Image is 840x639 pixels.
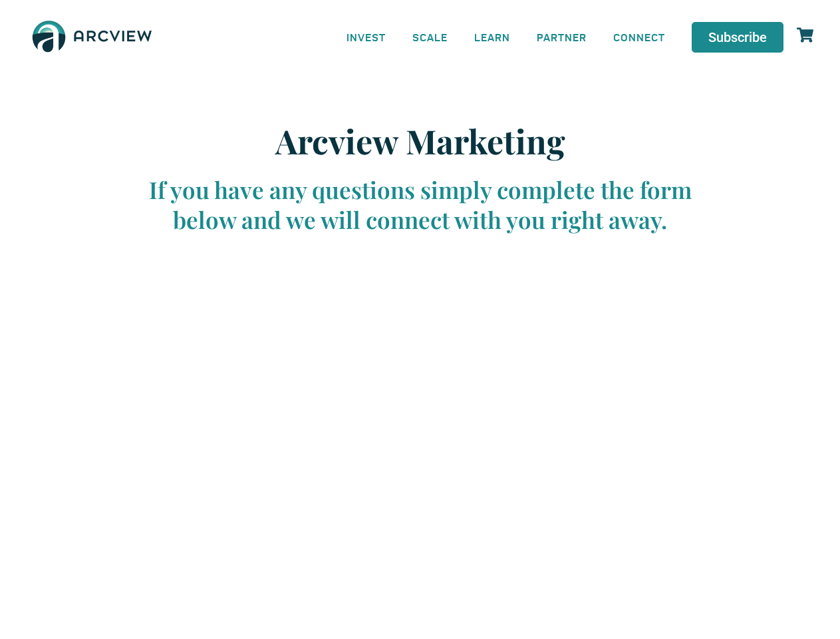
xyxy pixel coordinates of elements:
a: CONNECT [600,22,678,52]
h2: Arcview Marketing [134,121,706,161]
a: INVEST [333,22,399,52]
a: Subscribe [692,22,783,53]
div: If you have any questions simply complete the form below and we will connect with you right away. [134,174,706,235]
a: SCALE [399,22,461,52]
a: PARTNER [523,22,600,52]
a: LEARN [461,22,523,52]
nav: Menu [333,22,678,52]
img: The Arcview Group [27,13,158,61]
span: Subscribe [708,31,767,44]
